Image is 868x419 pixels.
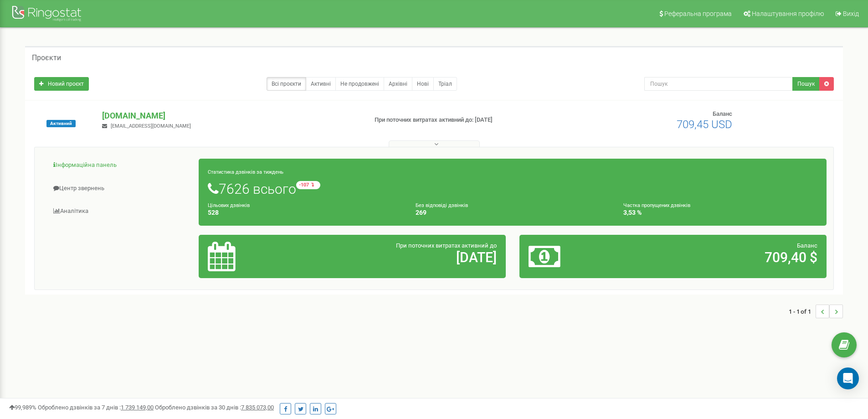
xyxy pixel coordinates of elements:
span: Вихід [843,10,859,17]
button: Пошук [792,77,820,91]
p: [DOMAIN_NAME] [102,110,360,122]
a: Всі проєкти [267,77,306,91]
a: Інформаційна панель [41,154,199,176]
h2: [DATE] [308,250,497,265]
a: Активні [306,77,336,91]
small: Статистика дзвінків за тиждень [208,169,283,175]
small: Частка пропущених дзвінків [623,202,690,208]
span: Реферальна програма [664,10,732,17]
small: Цільових дзвінків [208,202,250,208]
span: При поточних витратах активний до [396,242,497,249]
a: Нові [412,77,434,91]
nav: ... [789,295,843,327]
u: 7 835 073,00 [241,404,274,411]
h4: 269 [416,209,610,216]
h2: 709,40 $ [629,250,817,265]
small: Без відповіді дзвінків [416,202,468,208]
input: Пошук [644,77,793,91]
span: 709,45 USD [677,118,732,131]
span: Налаштування профілю [752,10,824,17]
a: Аналiтика [41,200,199,222]
span: 1 - 1 of 1 [789,305,816,318]
u: 1 739 149,00 [121,404,154,411]
p: При поточних витратах активний до: [DATE] [375,116,564,124]
span: Оброблено дзвінків за 30 днів : [155,404,274,411]
h1: 7626 всього [208,181,817,197]
a: Архівні [384,77,412,91]
a: Не продовжені [335,77,384,91]
h4: 3,53 % [623,209,817,216]
a: Тріал [433,77,457,91]
span: Оброблено дзвінків за 7 днів : [38,404,154,411]
span: 99,989% [9,404,36,411]
h4: 528 [208,209,402,216]
small: -107 [296,181,320,189]
a: Новий проєкт [34,77,89,91]
span: Активний [46,120,76,127]
h5: Проєкти [32,54,61,62]
span: Баланс [797,242,817,249]
span: Баланс [713,110,732,117]
span: [EMAIL_ADDRESS][DOMAIN_NAME] [111,123,191,129]
a: Центр звернень [41,177,199,200]
div: Open Intercom Messenger [837,367,859,389]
